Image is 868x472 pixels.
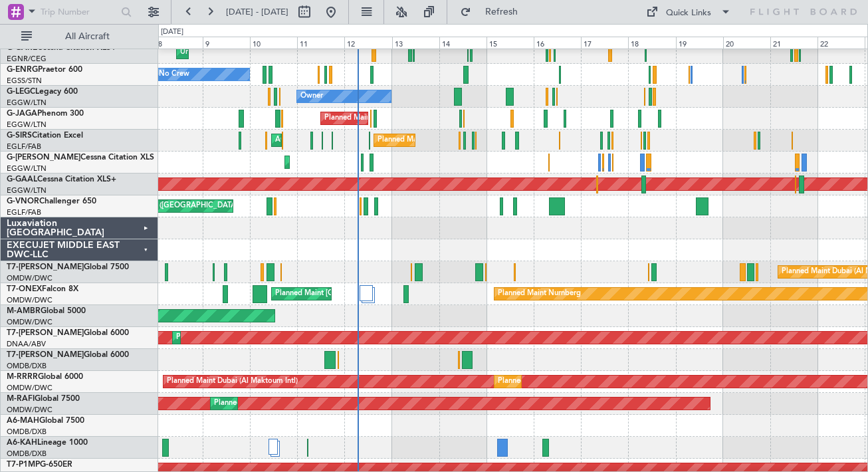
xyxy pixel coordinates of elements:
span: T7-P1MP [7,461,40,469]
span: G-VNOR [7,197,39,205]
button: Quick Links [639,1,738,23]
span: T7-ONEX [7,285,42,293]
span: G-GAAL [7,176,37,183]
span: G-LEGC [7,88,35,96]
a: EGGW/LTN [7,164,47,174]
div: [DATE] [161,27,183,38]
div: Planned Maint Dubai (Al Maktoum Intl) [214,394,345,413]
div: Planned Maint [GEOGRAPHIC_DATA] ([GEOGRAPHIC_DATA]) [324,108,534,128]
span: Refresh [474,7,530,17]
span: All Aircraft [35,32,140,41]
a: T7-[PERSON_NAME]Global 7500 [7,263,129,271]
span: T7-[PERSON_NAME] [7,351,84,359]
a: EGLF/FAB [7,142,41,152]
div: Planned Maint [GEOGRAPHIC_DATA] ([GEOGRAPHIC_DATA]) [378,130,587,150]
a: EGSS/STN [7,76,42,86]
a: G-[PERSON_NAME]Cessna Citation XLS [7,154,154,162]
div: 15 [487,37,534,49]
a: OMDW/DWC [7,405,53,415]
div: 19 [676,37,723,49]
a: G-LEGCLegacy 600 [7,88,78,96]
div: 21 [770,37,817,49]
span: A6-KAH [7,439,37,447]
span: A6-MAH [7,417,39,425]
a: A6-MAHGlobal 7500 [7,417,84,425]
input: Trip Number [41,2,117,22]
div: 10 [250,37,297,49]
span: M-RRRR [7,373,38,381]
a: OMDW/DWC [7,383,53,393]
div: Planned Maint [GEOGRAPHIC_DATA] ([GEOGRAPHIC_DATA]) [288,152,498,172]
a: EGGW/LTN [7,120,47,130]
a: OMDB/DXB [7,427,47,437]
a: G-GAALCessna Citation XLS+ [7,176,116,183]
div: 14 [439,37,487,49]
span: G-SIRS [7,132,32,140]
span: M-AMBR [7,307,41,315]
div: Planned Maint Dubai (Al Maktoum Intl) [167,372,298,392]
a: OMDW/DWC [7,317,53,327]
a: EGGW/LTN [7,185,47,195]
div: 20 [723,37,770,49]
div: 12 [344,37,391,49]
a: OMDB/DXB [7,361,47,371]
span: G-[PERSON_NAME] [7,154,80,162]
a: T7-[PERSON_NAME]Global 6000 [7,329,129,337]
div: 17 [581,37,628,49]
div: No Crew [159,64,189,84]
a: G-SIRSCitation Excel [7,132,83,140]
a: EGGW/LTN [7,98,47,108]
a: OMDB/DXB [7,449,47,459]
div: 22 [817,37,865,49]
a: M-RRRRGlobal 6000 [7,373,83,381]
a: OMDW/DWC [7,273,53,283]
a: T7-P1MPG-650ER [7,461,72,469]
span: M-RAFI [7,395,35,403]
a: OMDW/DWC [7,295,53,305]
button: Refresh [454,1,534,23]
a: T7-ONEXFalcon 8X [7,285,78,293]
div: AOG Maint [PERSON_NAME] [275,130,376,150]
a: EGNR/CEG [7,54,47,64]
button: All Aircraft [15,26,144,47]
div: 8 [156,37,203,49]
div: 9 [203,37,250,49]
div: Quick Links [666,7,711,20]
a: M-AMBRGlobal 5000 [7,307,86,315]
div: Planned Maint Dubai (Al Maktoum Intl) [498,372,629,392]
span: T7-[PERSON_NAME] [7,329,84,337]
div: 11 [297,37,344,49]
a: EGLF/FAB [7,207,41,217]
a: G-ENRGPraetor 600 [7,66,82,74]
a: T7-[PERSON_NAME]Global 6000 [7,351,129,359]
div: Planned Maint Nurnberg [498,284,581,304]
div: Planned Maint Dubai (Al Maktoum Intl) [176,328,307,348]
span: T7-[PERSON_NAME] [7,263,84,271]
span: G-JAGA [7,110,37,118]
div: 13 [392,37,439,49]
a: G-VNORChallenger 650 [7,197,96,205]
a: G-JAGAPhenom 300 [7,110,84,118]
div: Owner [300,86,323,106]
a: A6-KAHLineage 1000 [7,439,88,447]
div: Planned Maint [GEOGRAPHIC_DATA] ([GEOGRAPHIC_DATA]) [275,284,485,304]
span: G-ENRG [7,66,38,74]
div: Unplanned Maint [PERSON_NAME] [180,43,300,62]
a: DNAA/ABV [7,339,46,349]
div: 18 [628,37,675,49]
div: 16 [534,37,581,49]
span: [DATE] - [DATE] [226,6,288,18]
a: M-RAFIGlobal 7500 [7,395,80,403]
